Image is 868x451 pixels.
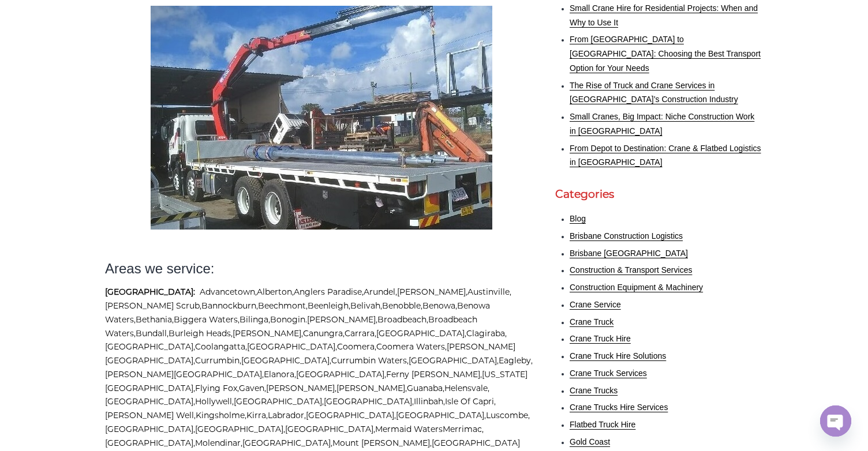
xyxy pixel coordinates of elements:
[105,410,196,420] a: [PERSON_NAME] Well,
[570,386,618,395] a: Crane Trucks
[422,300,455,311] a: Benowa
[443,424,484,434] a: Merrimac,
[377,314,426,325] a: Broadbeach
[105,261,538,277] h2: Areas we service:
[195,438,242,448] a: Molendinar,
[268,410,306,420] a: Labrador,
[241,355,331,366] a: [GEOGRAPHIC_DATA],
[239,383,266,393] a: Gaven,
[234,396,324,407] a: [GEOGRAPHIC_DATA],
[376,341,447,352] a: Coomera Waters,
[570,369,647,378] a: Crane Truck Services
[105,287,195,297] strong: [GEOGRAPHIC_DATA]:
[324,396,414,407] a: [GEOGRAPHIC_DATA],
[382,300,421,311] a: Benobble
[570,249,688,258] a: Brisbane [GEOGRAPHIC_DATA]
[375,424,443,434] a: Mermaid Waters
[306,410,396,420] a: [GEOGRAPHIC_DATA],
[195,341,247,352] a: Coolangatta,
[570,144,761,167] a: From Depot to Destination: Crane & Flatbed Logistics in [GEOGRAPHIC_DATA]
[105,438,195,448] a: [GEOGRAPHIC_DATA],
[285,424,375,434] a: [GEOGRAPHIC_DATA],
[264,369,296,379] a: Elanora,
[258,300,306,311] a: Beechmont
[350,300,380,311] a: Belivah
[233,328,301,339] a: [PERSON_NAME]
[303,328,343,339] a: Canungra
[136,328,167,339] a: Bundall
[570,214,586,223] a: Blog
[200,287,255,297] a: Advancetown
[247,341,337,352] a: [GEOGRAPHIC_DATA],
[336,383,407,393] a: [PERSON_NAME],
[266,383,336,393] a: [PERSON_NAME],
[570,283,703,292] a: Construction Equipment & Machinery
[242,438,332,448] a: [GEOGRAPHIC_DATA],
[308,300,349,311] a: Beenleigh
[409,355,499,366] a: [GEOGRAPHIC_DATA],
[105,300,492,325] a: Benowa Waters
[270,314,305,325] a: Bonogin
[570,420,635,429] a: Flatbed Truck Hire
[445,396,496,407] a: Isle Of Capri,
[307,314,376,325] a: [PERSON_NAME]
[296,369,386,379] a: [GEOGRAPHIC_DATA],
[105,314,480,339] a: Broadbeach Waters
[105,369,527,393] a: [US_STATE][GEOGRAPHIC_DATA],
[332,438,432,448] a: Mount [PERSON_NAME],
[570,437,610,446] a: Gold Coast
[331,355,409,366] a: Currumbin Waters,
[376,328,465,339] a: [GEOGRAPHIC_DATA]
[570,231,683,240] a: Brisbane Construction Logistics
[396,410,486,420] a: [GEOGRAPHIC_DATA],
[337,341,376,352] a: Coomera,
[467,287,510,297] a: Austinville
[246,410,268,420] a: Kirra,
[570,300,621,309] a: Crane Service
[570,265,692,275] a: Construction & Transport Services
[570,3,758,27] a: Small Crane Hire for Residential Projects: When and Why to Use It
[570,403,668,412] a: Crane Trucks Hire Services
[136,314,172,325] a: Bethania
[201,300,256,311] a: Bannockburn
[105,369,264,379] a: [PERSON_NAME][GEOGRAPHIC_DATA],
[195,383,239,393] a: Flying Fox,
[570,112,754,136] a: Small Cranes, Big Impact: Niche Construction Work in [GEOGRAPHIC_DATA]
[555,187,763,201] h2: Categories
[570,35,761,73] a: From [GEOGRAPHIC_DATA] to [GEOGRAPHIC_DATA]: Choosing the Best Transport Option for Your Needs
[105,396,195,407] a: [GEOGRAPHIC_DATA],
[195,396,234,407] a: Hollywell,
[466,328,507,339] a: Clagiraba,
[555,2,763,170] nav: Recent Posts
[345,328,375,339] a: Carrara
[397,287,467,297] a: [PERSON_NAME],
[294,287,362,297] a: Anglers Paradise
[240,314,268,325] a: Bilinga
[195,424,285,434] a: [GEOGRAPHIC_DATA],
[364,287,395,297] a: Arundel
[570,334,631,343] a: Crane Truck Hire
[570,351,666,360] a: Crane Truck Hire Solutions
[570,81,738,104] a: The Rise of Truck and Crane Services in [GEOGRAPHIC_DATA]’s Construction Industry
[386,369,482,379] a: Ferny [PERSON_NAME],
[195,355,241,366] a: Currumbin,
[486,410,530,420] a: Luscombe,
[414,396,445,407] a: Illinbah,
[174,314,238,325] a: Biggera Waters
[570,317,613,326] a: Crane Truck
[105,424,195,434] a: [GEOGRAPHIC_DATA],
[105,300,200,311] a: [PERSON_NAME] Scrub
[105,341,195,352] a: [GEOGRAPHIC_DATA],
[196,410,246,420] a: Kingsholme,
[499,355,533,366] a: Eagleby,
[407,383,444,393] a: Guanaba,
[444,383,489,393] a: Helensvale,
[257,287,292,297] a: Alberton
[169,328,231,339] a: Burleigh Heads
